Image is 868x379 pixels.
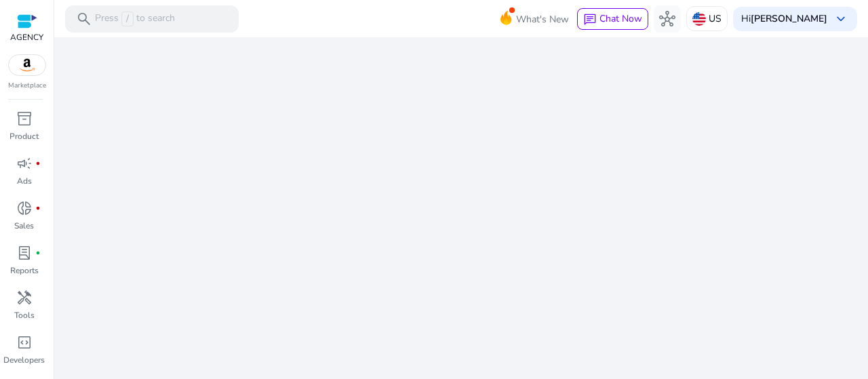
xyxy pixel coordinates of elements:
[599,12,642,25] span: Chat Now
[741,14,827,24] p: Hi
[76,11,92,27] span: search
[17,175,32,187] p: Ads
[659,11,675,27] span: hub
[8,81,46,91] p: Marketplace
[16,200,33,216] span: donut_small
[709,7,722,31] p: US
[16,111,33,127] span: inventory_2
[654,5,681,33] button: hub
[9,55,45,75] img: amazon.svg
[35,205,41,211] span: fiber_manual_record
[16,334,33,351] span: code_blocks
[16,155,33,172] span: campaign
[10,264,39,277] p: Reports
[35,250,41,256] span: fiber_manual_record
[3,354,45,366] p: Developers
[9,130,39,142] p: Product
[10,31,43,43] p: AGENCY
[516,7,569,31] span: What's New
[833,11,849,27] span: keyboard_arrow_down
[751,12,827,25] b: [PERSON_NAME]
[14,220,34,232] p: Sales
[16,245,33,261] span: lab_profile
[583,13,597,26] span: chat
[577,8,648,30] button: chatChat Now
[14,309,35,321] p: Tools
[16,290,33,306] span: handyman
[35,161,41,166] span: fiber_manual_record
[95,12,175,26] p: Press to search
[692,12,706,26] img: us.svg
[121,12,134,26] span: /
